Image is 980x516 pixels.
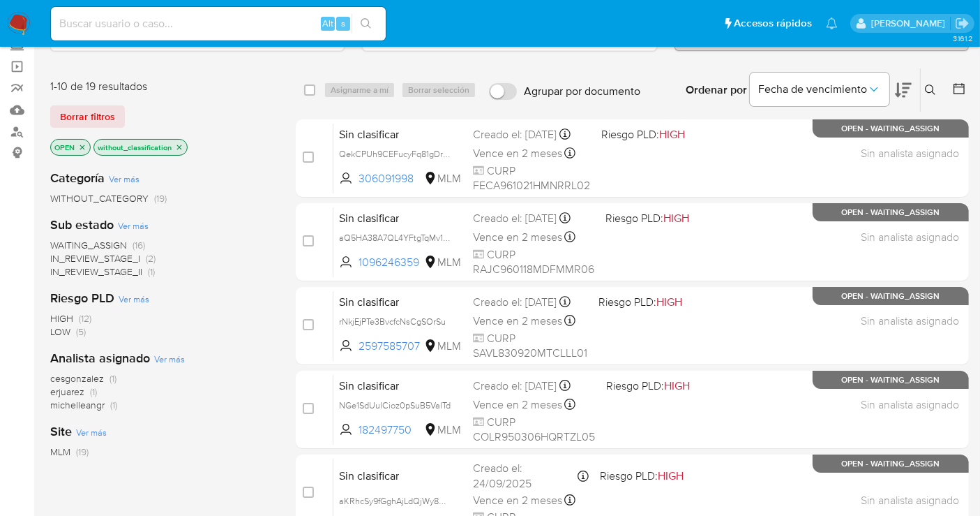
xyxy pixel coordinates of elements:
button: search-icon [352,14,380,34]
span: Accesos rápidos [734,16,812,31]
input: Buscar usuario o caso... [51,15,386,33]
span: s [341,17,345,30]
a: Notificaciones [826,17,838,29]
span: 3.161.2 [953,33,973,44]
a: Salir [955,16,970,31]
span: Alt [322,17,333,30]
p: nancy.sanchezgarcia@mercadolibre.com.mx [871,17,950,30]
